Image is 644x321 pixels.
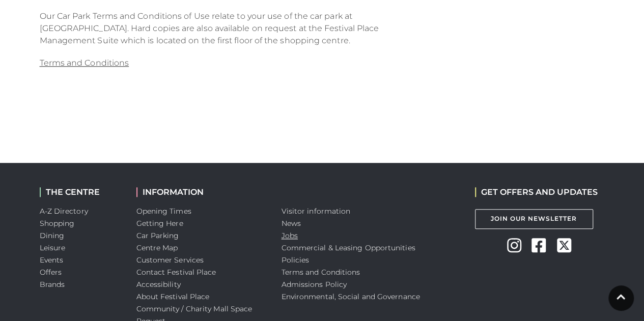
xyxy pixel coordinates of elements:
[282,243,415,252] a: Commercial & Leasing Opportunities
[40,219,75,228] a: Shopping
[136,255,204,265] a: Customer Services
[136,231,179,240] a: Car Parking
[40,58,129,68] a: Terms and Conditions
[40,255,64,265] a: Events
[282,292,420,301] a: Environmental, Social and Governance
[282,219,301,228] a: News
[136,280,181,289] a: Accessibility
[136,207,191,216] a: Opening Times
[282,207,351,216] a: Visitor information
[475,209,593,229] a: Join Our Newsletter
[40,268,62,277] a: Offers
[40,11,379,45] span: Our Car Park Terms and Conditions of Use relate to your use of the car park at [GEOGRAPHIC_DATA]....
[282,280,347,289] a: Admissions Policy
[40,243,66,252] a: Leisure
[282,231,298,240] a: Jobs
[475,187,598,197] h2: GET OFFERS AND UPDATES
[282,268,360,277] a: Terms and Conditions
[40,207,88,216] a: A-Z Directory
[40,187,121,197] h2: THE CENTRE
[136,187,266,197] h2: INFORMATION
[40,231,65,240] a: Dining
[282,255,310,265] a: Policies
[136,268,216,277] a: Contact Festival Place
[136,292,210,301] a: About Festival Place
[136,243,178,252] a: Centre Map
[136,219,183,228] a: Getting Here
[40,280,65,289] a: Brands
